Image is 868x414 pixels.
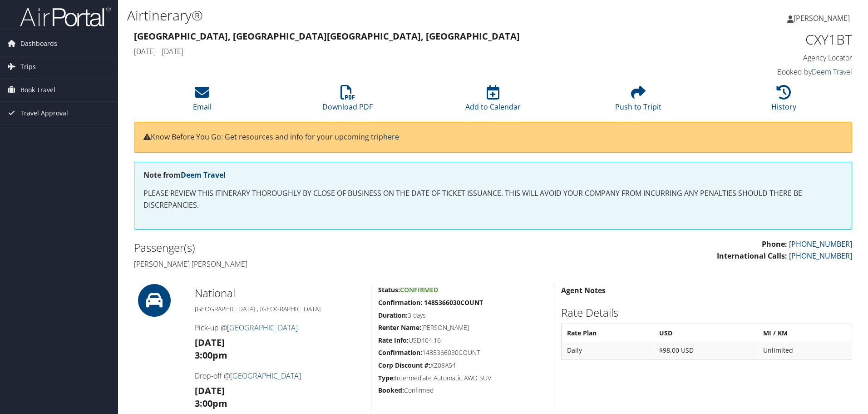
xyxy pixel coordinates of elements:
[181,170,226,180] a: Deem Travel
[134,46,669,56] h4: [DATE] - [DATE]
[195,304,364,314] h5: [GEOGRAPHIC_DATA] , [GEOGRAPHIC_DATA]
[20,55,36,78] span: Trips
[771,90,796,112] a: History
[562,342,654,359] td: Daily
[322,90,373,112] a: Download PDF
[134,240,486,255] h2: Passenger(s)
[195,285,364,301] h2: National
[143,188,843,211] p: PLEASE REVIEW THIS ITINERARY THOROUGHLY BY CLOSE OF BUSINESS ON THE DATE OF TICKET ISSUANCE. THIS...
[759,342,851,359] td: Unlimited
[378,386,404,394] strong: Booked:
[717,251,787,261] strong: International Calls:
[195,371,364,381] h4: Drop-off @
[378,374,395,382] strong: Type:
[378,348,422,357] strong: Confirmation:
[378,323,547,332] h5: [PERSON_NAME]
[378,336,547,345] h5: USD404.16
[400,285,438,294] span: Confirmed
[378,311,547,320] h5: 3 days
[378,386,547,395] h5: Confirmed
[230,371,301,381] a: [GEOGRAPHIC_DATA]
[561,285,606,295] strong: Agent Notes
[683,30,852,49] h1: CXY1BT
[195,323,364,333] h4: Pick-up @
[655,342,758,359] td: $98.00 USD
[195,384,225,397] strong: [DATE]
[789,251,852,261] a: [PHONE_NUMBER]
[378,336,409,344] strong: Rate Info:
[20,6,111,27] img: airportal-logo.png
[683,53,852,63] h4: Agency Locator
[378,348,547,357] h5: 1485366030COUNT
[227,323,298,333] a: [GEOGRAPHIC_DATA]
[134,30,520,42] strong: [GEOGRAPHIC_DATA], [GEOGRAPHIC_DATA] [GEOGRAPHIC_DATA], [GEOGRAPHIC_DATA]
[762,239,787,249] strong: Phone:
[789,239,852,249] a: [PHONE_NUMBER]
[195,349,227,361] strong: 3:00pm
[378,323,421,332] strong: Renter Name:
[378,361,430,369] strong: Corp Discount #:
[561,305,852,320] h2: Rate Details
[683,67,852,77] h4: Booked by
[812,67,852,77] a: Deem Travel
[378,285,400,294] strong: Status:
[127,6,615,25] h1: Airtinerary®
[562,325,654,341] th: Rate Plan
[794,13,850,23] span: [PERSON_NAME]
[378,374,547,383] h5: Intermediate Automatic AWD SUV
[143,131,843,143] p: Know Before You Go: Get resources and info for your upcoming trip
[383,132,399,142] a: here
[655,325,758,341] th: USD
[378,361,547,370] h5: XZ08A54
[20,79,55,101] span: Book Travel
[378,298,483,307] strong: Confirmation: 1485366030COUNT
[465,90,521,112] a: Add to Calendar
[787,5,859,32] a: [PERSON_NAME]
[134,259,486,269] h4: [PERSON_NAME] [PERSON_NAME]
[195,336,225,349] strong: [DATE]
[143,170,226,180] strong: Note from
[20,32,57,55] span: Dashboards
[759,325,851,341] th: MI / KM
[615,90,661,112] a: Push to Tripit
[20,102,68,125] span: Travel Approval
[195,397,227,409] strong: 3:00pm
[193,90,212,112] a: Email
[378,311,408,319] strong: Duration:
